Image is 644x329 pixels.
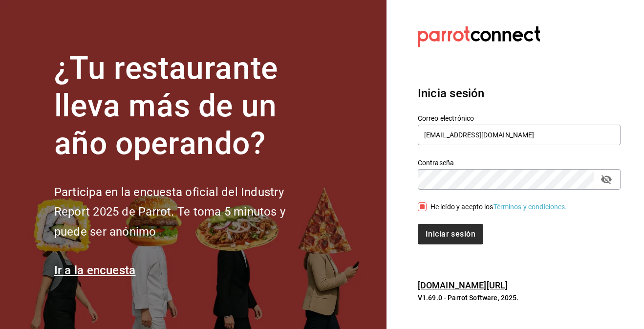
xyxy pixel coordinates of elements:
button: passwordField [598,171,615,188]
button: Iniciar sesión [418,224,483,244]
h1: ¿Tu restaurante lleva más de un año operando? [54,50,318,162]
a: Términos y condiciones. [494,203,567,211]
div: He leído y acepto los [430,202,567,212]
label: Correo electrónico [418,115,621,122]
h3: Inicia sesión [418,85,621,102]
p: V1.69.0 - Parrot Software, 2025. [418,293,621,303]
a: [DOMAIN_NAME][URL] [418,280,508,290]
label: Contraseña [418,159,621,166]
a: Ir a la encuesta [54,263,136,277]
input: Ingresa tu correo electrónico [418,125,621,145]
h2: Participa en la encuesta oficial del Industry Report 2025 de Parrot. Te toma 5 minutos y puede se... [54,182,318,242]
